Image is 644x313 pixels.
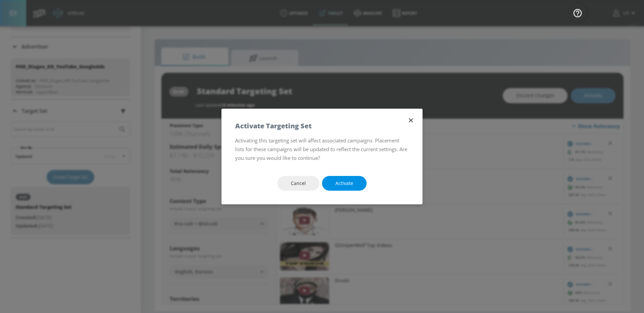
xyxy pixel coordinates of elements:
[291,179,306,188] span: Cancel
[335,179,353,188] span: Activate
[277,176,319,191] button: Cancel
[235,122,312,129] h5: Activate Targeting Set
[322,176,367,191] button: Activate
[568,3,587,22] button: Open Resource Center
[235,136,409,163] p: Activating this targeting set will affect associated campaigns. Placement lists for these campaig...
